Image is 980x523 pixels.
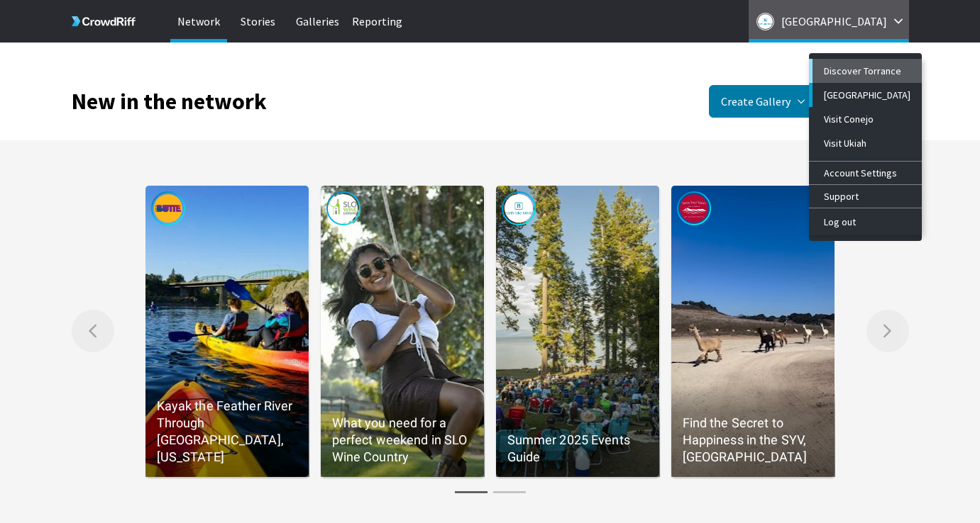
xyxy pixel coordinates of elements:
button: Gallery page 2 [490,485,529,499]
a: Account Settings [809,162,922,184]
a: Published by ExploreButteCountyCAKayak the Feather River Through [GEOGRAPHIC_DATA], [US_STATE] [145,186,309,477]
button: Visit Conejo [813,107,922,131]
button: Create Gallery [709,85,818,118]
button: Log out [813,208,922,235]
button: Discover Torrance [809,59,922,83]
div: Visit Ukiah [824,137,910,149]
p: Summer 2025 Events Guide [507,432,649,466]
button: Visit Ukiah [813,131,922,155]
img: Logo for North Lake Tahoe [756,13,774,30]
h1: New in the network [72,91,267,111]
a: Published by tahoenorthSummer 2025 Events Guide [496,186,660,477]
p: What you need for a perfect weekend in SLO Wine Country [332,415,473,466]
div: [GEOGRAPHIC_DATA] [824,89,910,101]
p: Find the Secret to Happiness in the SYV, [GEOGRAPHIC_DATA] [683,415,824,466]
a: Support. Opens in a new tab. [809,185,922,208]
div: Discover Torrance [824,65,910,77]
a: Published by Visit the Santa Ynez ValleyFind the Secret to Happiness in the SYV, [GEOGRAPHIC_DATA] [671,186,835,477]
a: Published by SLO Wine LodgingWhat you need for a perfect weekend in SLO Wine Country [321,186,485,477]
div: Visit Conejo [824,113,910,125]
p: Kayak the Feather River Through [GEOGRAPHIC_DATA], [US_STATE] [157,398,298,466]
button: Gallery page 1 [452,485,490,499]
button: [GEOGRAPHIC_DATA] [813,83,922,107]
p: [GEOGRAPHIC_DATA] [781,10,887,33]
